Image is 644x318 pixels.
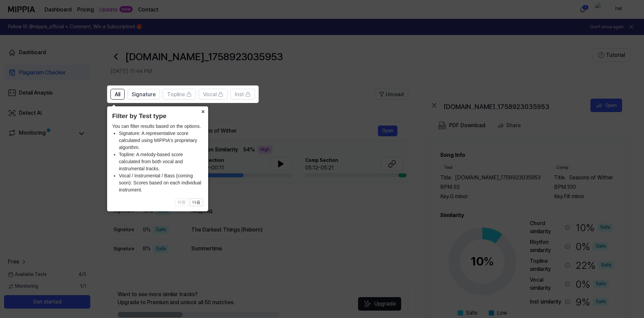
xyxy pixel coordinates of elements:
button: Close [197,106,208,116]
button: Topline [163,89,196,100]
li: Signature: A representative score calculated using MIPPIA's proprietary algorithm. [119,130,203,151]
span: Topline [167,91,185,99]
span: All [115,91,120,99]
span: Vocal [203,91,217,99]
li: Vocal / Instrumental / Bass (coming soon): Scores based on each individual instrument. [119,172,203,193]
button: 다음 [190,199,203,207]
header: Filter by Test type [112,111,203,121]
li: Topline: A melody-based score calculated from both vocal and instrumental tracks. [119,151,203,172]
div: You can filter results based on the options. [112,123,203,193]
button: Signature [127,89,160,100]
button: Inst [230,89,255,100]
button: Vocal [199,89,228,100]
span: Signature [132,91,156,99]
button: All [110,89,125,100]
span: Inst [235,91,244,99]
